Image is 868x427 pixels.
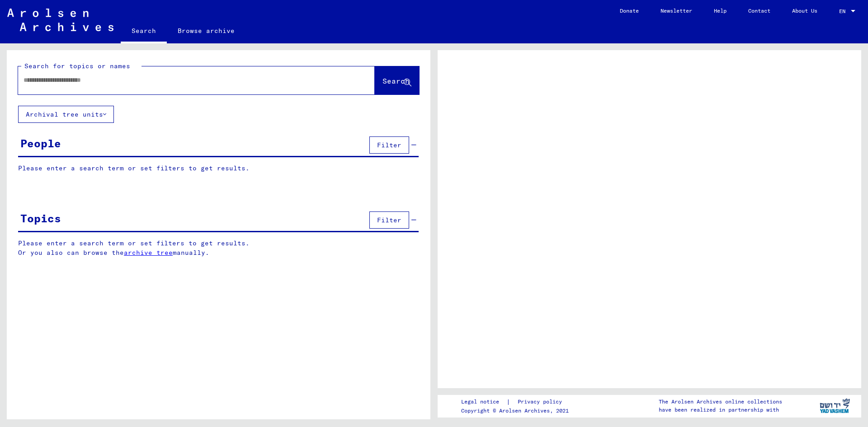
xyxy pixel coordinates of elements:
[659,406,782,414] p: have been realized in partnership with
[7,9,113,31] img: Arolsen_neg.svg
[369,211,409,229] button: Filter
[18,164,419,173] p: Please enter a search term or set filters to get results.
[382,76,410,85] span: Search
[124,249,173,257] a: archive tree
[510,397,573,407] a: Privacy policy
[461,397,573,407] div: |
[18,106,114,123] button: Archival tree units
[121,20,167,43] a: Search
[377,141,401,149] span: Filter
[659,398,782,406] p: The Arolsen Archives online collections
[377,216,401,224] span: Filter
[461,397,506,407] a: Legal notice
[20,135,61,151] div: People
[20,210,61,226] div: Topics
[167,20,245,42] a: Browse archive
[375,66,419,94] button: Search
[369,136,409,154] button: Filter
[461,407,573,415] p: Copyright © Arolsen Archives, 2021
[839,8,849,14] span: EN
[24,62,130,70] mat-label: Search for topics or names
[818,394,852,417] img: yv_logo.png
[18,239,419,258] p: Please enter a search term or set filters to get results. Or you also can browse the manually.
